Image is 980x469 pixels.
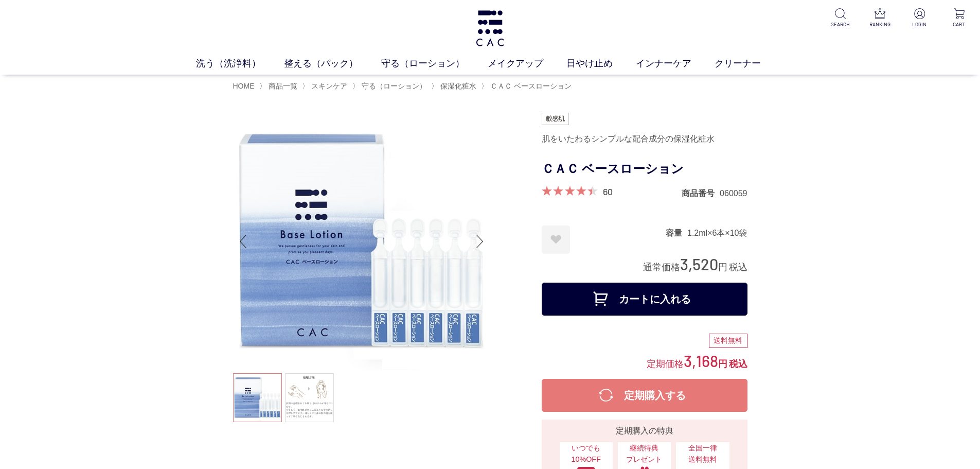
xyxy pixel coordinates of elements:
span: ＣＡＣ ベースローション [490,82,572,90]
span: 税込 [729,359,747,369]
a: クリーナー [715,57,784,71]
a: SEARCH [828,8,853,28]
dt: 商品番号 [682,188,720,199]
a: 守る（ローション） [360,82,426,90]
p: RANKING [867,21,893,28]
a: LOGIN [907,8,932,28]
a: CART [947,8,972,28]
div: 送料無料 [709,334,747,348]
a: 商品一覧 [266,82,297,90]
span: 税込 [729,262,747,272]
a: スキンケア [309,82,347,90]
img: ＣＡＣ ベースローション [233,113,490,370]
a: メイクアップ [488,57,566,71]
a: お気に入りに登録する [542,225,570,254]
a: RANKING [867,8,893,28]
span: 全国一律 送料無料 [681,443,724,465]
button: 定期購入する [542,379,747,412]
span: 3,520 [680,254,718,273]
p: CART [947,21,972,28]
p: LOGIN [907,21,932,28]
div: Previous slide [233,221,254,262]
span: 円 [718,262,727,272]
a: 保湿化粧水 [438,82,476,90]
span: 守る（ローション） [362,82,426,90]
dd: 060059 [720,188,747,199]
div: 定期購入の特典 [546,425,743,437]
a: インナーケア [636,57,715,71]
dt: 容量 [666,228,687,238]
span: 3,168 [684,351,718,370]
span: 定期価格 [647,358,684,369]
li: 〉 [431,81,479,91]
a: 洗う（洗浄料） [196,57,284,71]
li: 〉 [352,81,429,91]
button: カートに入れる [542,283,747,316]
span: いつでも10%OFF [565,443,608,465]
div: 肌をいたわるシンプルな配合成分の保湿化粧水 [542,130,747,148]
span: スキンケア [311,82,347,90]
span: 継続特典 プレゼント [623,443,666,465]
p: SEARCH [828,21,853,28]
a: ＣＡＣ ベースローション [488,82,572,90]
li: 〉 [302,81,350,91]
a: 日やけ止め [566,57,636,71]
a: HOME [233,82,255,90]
span: 円 [718,359,727,369]
a: 整える（パック） [284,57,381,71]
img: 敏感肌 [542,113,569,125]
a: 60 [603,186,613,197]
a: 守る（ローション） [381,57,488,71]
li: 〉 [481,81,574,91]
div: Next slide [470,221,490,262]
span: 商品一覧 [269,82,297,90]
h1: ＣＡＣ ベースローション [542,158,747,181]
img: logo [474,10,506,46]
span: 保湿化粧水 [440,82,476,90]
dd: 1.2ml×6本×10袋 [687,228,747,238]
li: 〉 [259,81,300,91]
span: 通常価格 [643,262,680,272]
